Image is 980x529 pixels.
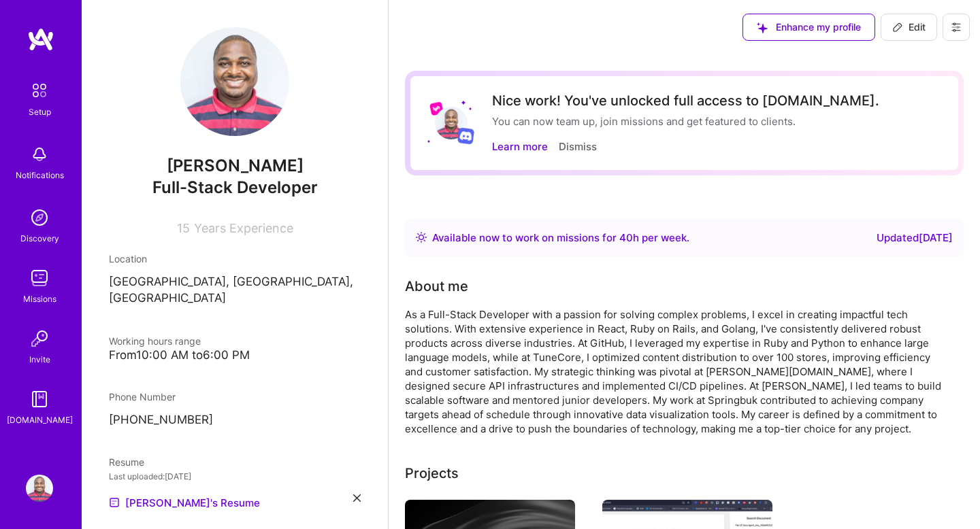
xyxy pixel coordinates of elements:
i: icon Close [353,494,361,502]
div: Discovery [20,231,59,245]
div: Nice work! You've unlocked full access to [DOMAIN_NAME]. [492,92,879,109]
img: guide book [26,386,53,413]
span: Years Experience [194,221,293,235]
img: Resume [109,497,120,508]
div: Missions [23,292,56,306]
div: Available now to work on missions for h per week . [432,230,689,246]
button: Dismiss [559,139,597,154]
div: Projects [405,463,459,483]
div: Notifications [16,168,64,182]
span: [PERSON_NAME] [109,156,361,176]
p: [GEOGRAPHIC_DATA], [GEOGRAPHIC_DATA], [GEOGRAPHIC_DATA] [109,274,361,307]
span: Working hours range [109,335,201,347]
img: Availability [416,232,427,243]
div: About me [405,276,468,296]
div: From 10:00 AM to 6:00 PM [109,348,361,362]
p: [PHONE_NUMBER] [109,412,361,428]
div: [DOMAIN_NAME] [7,413,73,427]
img: Discord logo [457,127,474,144]
img: logo [27,27,54,52]
div: Last uploaded: [DATE] [109,469,361,483]
img: User Avatar [26,475,53,502]
div: You can now team up, join missions and get featured to clients. [492,114,879,129]
img: User Avatar [435,107,468,139]
div: Setup [29,105,51,119]
button: Edit [881,14,937,41]
a: User Avatar [22,475,56,502]
span: Resume [109,456,144,468]
span: Edit [892,20,926,34]
span: Full-Stack Developer [152,177,318,197]
i: icon SuggestedTeams [757,22,768,33]
img: discovery [26,204,53,231]
span: Enhance my profile [757,20,861,34]
img: User Avatar [180,27,289,136]
div: Updated [DATE] [877,230,953,246]
div: Location [109,252,361,266]
img: bell [26,141,53,168]
a: [PERSON_NAME]'s Resume [109,494,260,511]
div: Invite [29,352,50,366]
span: Phone Number [109,391,176,403]
img: Invite [26,325,53,352]
img: Lyft logo [429,101,444,116]
button: Enhance my profile [742,14,875,41]
img: teamwork [26,264,53,292]
span: 40 [619,231,633,244]
button: Learn more [492,139,548,154]
img: setup [25,76,54,105]
span: 15 [177,221,190,235]
div: As a Full-Stack Developer with a passion for solving complex problems, I excel in creating impact... [405,307,949,436]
